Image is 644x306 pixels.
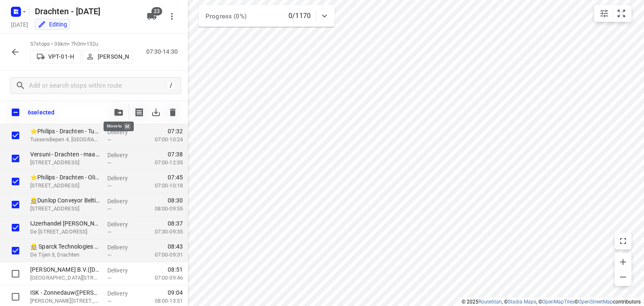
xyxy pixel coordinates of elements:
[168,242,183,251] span: 08:43
[107,197,138,205] p: Delivery
[98,53,129,60] p: [PERSON_NAME]
[141,297,183,305] p: 08:00-13:51
[30,205,101,213] p: Oliemolenstraat 2, Drachten
[7,150,24,167] span: Select
[168,150,183,158] span: 07:38
[168,219,183,228] span: 08:37
[462,299,641,305] li: © 2025 , © , © © contributors
[107,289,138,298] p: Delivery
[107,160,112,166] span: —
[30,50,80,63] button: VPT-01-H
[30,251,101,259] p: De Tijen 3, Drachten
[205,13,247,20] span: Progress (0%)
[30,173,101,182] p: ⭐Philips - Drachten - Oliemolenstraat(Sara Bohnen)
[141,228,183,236] p: 07:30-09:35
[31,5,140,18] h5: Rename
[478,299,502,305] a: Routetitan
[107,174,138,182] p: Delivery
[30,127,101,135] p: ⭐Philips - Drachten - Tussendiepen 4(Sara Bohnen)
[38,20,67,29] div: You are currently in edit mode.
[86,41,99,47] span: 132u
[168,288,183,297] span: 09:04
[107,243,138,252] p: Delivery
[30,242,101,251] p: 👷🏻 Sparck Technologies BV(Sparck Technologies BV)
[28,109,55,116] p: 6 selected
[107,275,112,281] span: —
[107,266,138,275] p: Delivery
[30,288,101,297] p: ISK - Zonnedauw(Marijke de Beer)
[141,158,183,167] p: 07:00-12:35
[7,288,24,305] span: Select
[164,104,181,121] span: Delete stops
[141,205,183,213] p: 08:00-09:55
[148,104,164,121] span: Download stops
[107,151,138,159] p: Delivery
[141,135,183,144] p: 07:00-10:24
[168,173,183,182] span: 07:45
[578,299,613,305] a: OpenStreetMap
[7,265,24,282] span: Select
[107,128,138,136] p: Delivery
[596,5,613,22] button: Map settings
[143,8,160,25] button: 23
[85,41,86,47] span: •
[141,251,183,259] p: 07:00-09:31
[107,220,138,228] p: Delivery
[107,252,112,258] span: —
[168,127,183,135] span: 07:32
[166,81,176,90] div: /
[7,127,24,144] span: Select
[82,50,132,63] button: [PERSON_NAME]
[7,219,24,236] span: Select
[30,135,101,144] p: Tussendiepen 4, [GEOGRAPHIC_DATA]
[29,79,166,92] input: Add or search stops within route
[7,242,24,259] span: Select
[7,196,24,213] span: Select
[7,173,24,190] span: Select
[141,274,183,282] p: 07:00-09:46
[146,47,181,56] p: 07:30-14:30
[8,20,31,29] h5: Project date
[594,5,631,22] div: small contained button group
[542,299,574,305] a: OpenMapTiles
[30,40,132,48] p: 57 stops • 36km • 7h0m
[107,229,112,235] span: —
[30,274,101,282] p: De Lange West 126, Drachten
[48,53,74,60] p: VPT-01-H
[30,219,101,228] p: IJzerhandel J.M. Raadsma Dokkum(Ate Heegstra)
[288,11,311,21] p: 0/1170
[508,299,536,305] a: Stadia Maps
[30,228,101,236] p: De Lange West 104A, Drachten
[107,298,112,304] span: —
[141,182,183,190] p: 07:00-10:18
[107,183,112,189] span: —
[30,158,101,167] p: Tussendiepen 4a, Drachten
[30,297,101,305] p: Van Knobelsdorffplein 10, Drachten
[131,104,148,121] button: Print shipping labels
[107,206,112,212] span: —
[151,7,162,16] span: 23
[199,5,335,27] div: Progress (0%)0/1170
[30,182,101,190] p: Oliemolenstraat 5, Drachten
[30,265,101,274] p: Van der Heide Beheer B.V.(S.de Haan of P.Mulder)
[30,196,101,205] p: 👷🏻Dunlop Conveyor Belting(Simone De groot)
[168,265,183,274] span: 08:51
[30,150,101,158] p: Versuni - Drachten - maandaglevering(Yvonne Boomsma)
[168,196,183,205] span: 08:30
[107,137,112,143] span: —
[613,5,630,22] button: Fit zoom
